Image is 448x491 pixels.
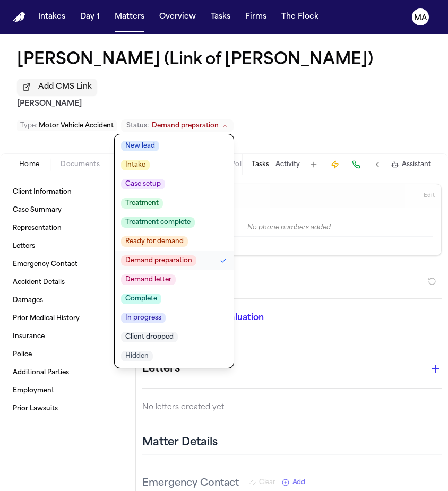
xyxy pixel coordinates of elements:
button: Edit matter name [17,51,373,70]
span: Ready for demand [121,236,188,247]
a: Prior Lawsuits [8,400,127,417]
button: Complete [115,289,234,308]
button: Tasks [252,160,269,169]
button: Day 1 [76,7,104,27]
span: Police [231,160,251,169]
span: Add [292,478,305,487]
button: Case setup [115,175,234,194]
button: Assistant [391,160,431,169]
button: Ready for demand [115,232,234,251]
button: Matters [110,7,149,27]
span: Treatment complete [121,217,195,228]
p: [PERSON_NAME] Evaluation [142,312,442,324]
span: Edit [424,192,435,200]
p: 11 empty fields not shown. [151,239,433,247]
button: The Flock [277,7,323,27]
a: Home [13,12,25,22]
a: Letters [8,238,127,255]
button: Demand preparation [115,251,234,270]
button: Tasks [206,7,235,27]
button: Create Immediate Task [328,157,342,172]
h1: Letters [142,360,180,377]
a: Accident Details [8,274,127,291]
button: In progress [115,308,234,328]
h2: Matter Details [142,435,218,450]
span: Motor Vehicle Accident [39,123,114,129]
a: Additional Parties [8,364,127,381]
button: Client dropped [115,328,234,347]
button: Add CMS Link [17,79,97,96]
span: Case setup [121,179,165,189]
a: Police [8,346,127,363]
span: Hidden [121,351,153,361]
button: Overview [155,7,200,27]
a: Damages [8,292,127,309]
a: Case Summary [8,202,127,219]
span: Demand preparation [121,255,196,266]
ul: Status options [115,134,234,368]
button: Firms [241,7,271,27]
span: Demand letter [121,274,176,285]
h3: Emergency Contact [142,476,239,491]
a: Client Information [8,184,127,201]
h2: [PERSON_NAME] [17,98,431,110]
span: Status: [126,122,149,130]
span: Intake [121,160,150,170]
button: New lead [115,136,234,156]
a: Employment [8,382,127,399]
span: Treatment [121,198,163,209]
span: Clear [259,478,275,487]
span: Assistant [402,160,431,169]
span: Home [19,160,39,169]
button: Activity [275,160,300,169]
p: No letters created yet [142,401,442,414]
span: In progress [121,313,166,323]
span: Documents [61,160,100,169]
button: Edit Type: Motor Vehicle Accident [17,120,117,131]
button: Intake [115,156,234,175]
span: Demand preparation [152,122,219,130]
p: Nothing here yet. [151,208,433,219]
a: Insurance [8,328,127,345]
span: Add CMS Link [38,82,92,92]
img: Finch Logo [13,12,25,22]
a: Prior Medical History [8,310,127,327]
span: Client dropped [121,332,178,342]
button: Hidden [115,347,234,366]
span: Type : [20,123,37,129]
span: New lead [121,141,159,151]
span: Complete [121,294,161,304]
button: Intakes [34,7,70,27]
button: Change status from Demand preparation [121,119,234,132]
button: Demand letter [115,270,234,289]
button: Clear Emergency Contact [249,478,275,487]
div: No phone numbers added [247,223,433,232]
button: Treatment [115,194,234,213]
button: Add Task [306,157,321,172]
h1: [PERSON_NAME] (Link of [PERSON_NAME]) [17,51,373,70]
button: Make a Call [349,157,364,172]
a: Emergency Contact [8,256,127,273]
a: Representation [8,220,127,237]
button: Add New [282,478,305,487]
button: Edit [420,187,438,204]
button: Treatment complete [115,213,234,232]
